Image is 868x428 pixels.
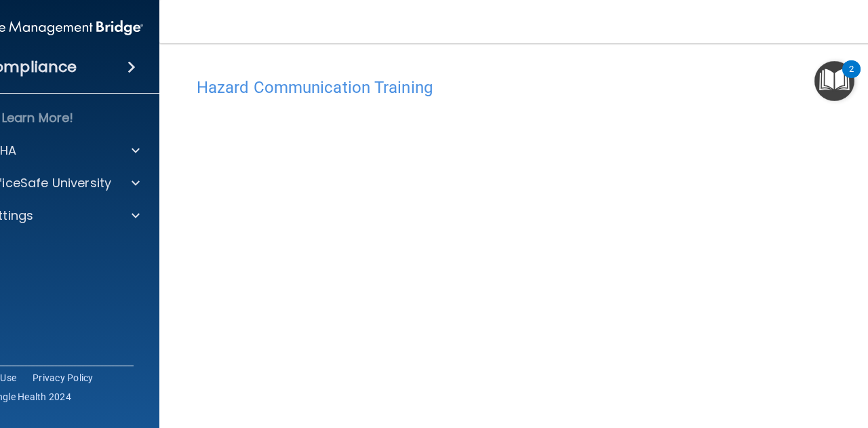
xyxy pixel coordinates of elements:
[33,371,94,385] a: Privacy Policy
[2,110,74,126] p: Learn More!
[814,61,854,101] button: Open Resource Center, 2 new notifications
[849,69,854,87] div: 2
